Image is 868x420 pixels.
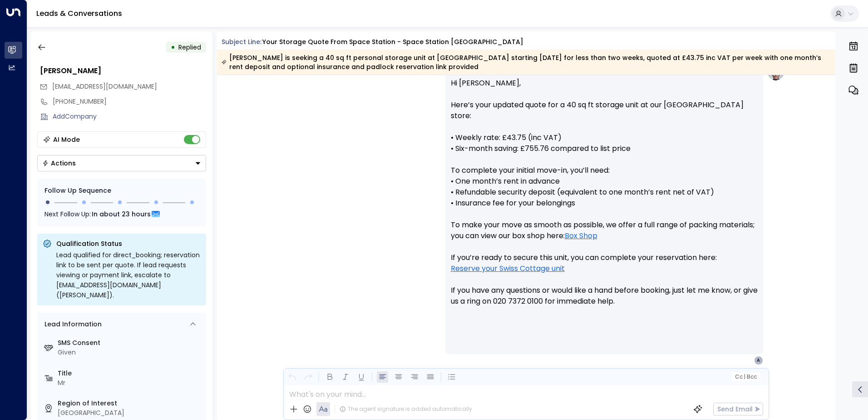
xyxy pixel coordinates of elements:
[58,348,202,357] div: Given
[58,369,202,378] label: Title
[37,155,206,171] button: Actions
[53,135,80,144] div: AI Mode
[53,112,206,121] div: AddCompany
[92,209,151,219] span: In about 23 hours
[262,37,523,47] div: Your storage quote from Space Station - Space Station [GEOGRAPHIC_DATA]
[286,371,298,383] button: Undo
[52,82,157,91] span: ashleycouque@googlemail.com
[56,250,201,300] div: Lead qualified for direct_booking; reservation link to be sent per quote. If lead requests viewin...
[451,263,565,274] a: Reserve your Swiss Cottage unit
[222,53,830,71] div: [PERSON_NAME] is seeking a 40 sq ft personal storage unit at [GEOGRAPHIC_DATA] starting [DATE] fo...
[565,230,597,241] a: Box Shop
[36,8,122,19] a: Leads & Conversations
[58,378,202,388] div: Mr
[37,155,206,171] div: Button group with a nested menu
[302,371,314,383] button: Redo
[56,239,201,248] p: Qualification Status
[53,97,206,106] div: [PHONE_NUMBER]
[222,37,261,46] span: Subject Line:
[754,356,763,365] div: A
[171,39,175,55] div: •
[731,373,760,381] button: Cc|Bcc
[44,186,199,195] div: Follow Up Sequence
[178,43,201,52] span: Replied
[40,65,206,76] div: [PERSON_NAME]
[340,405,472,413] div: The agent signature is added automatically
[42,159,76,167] div: Actions
[451,78,758,318] p: Hi [PERSON_NAME], Here’s your updated quote for a 40 sq ft storage unit at our [GEOGRAPHIC_DATA] ...
[41,320,102,329] div: Lead Information
[735,374,756,380] span: Cc Bcc
[744,374,745,380] span: |
[58,338,202,348] label: SMS Consent
[58,408,202,418] div: [GEOGRAPHIC_DATA]
[58,399,202,408] label: Region of Interest
[44,209,199,219] div: Next Follow Up:
[52,82,157,91] span: [EMAIL_ADDRESS][DOMAIN_NAME]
